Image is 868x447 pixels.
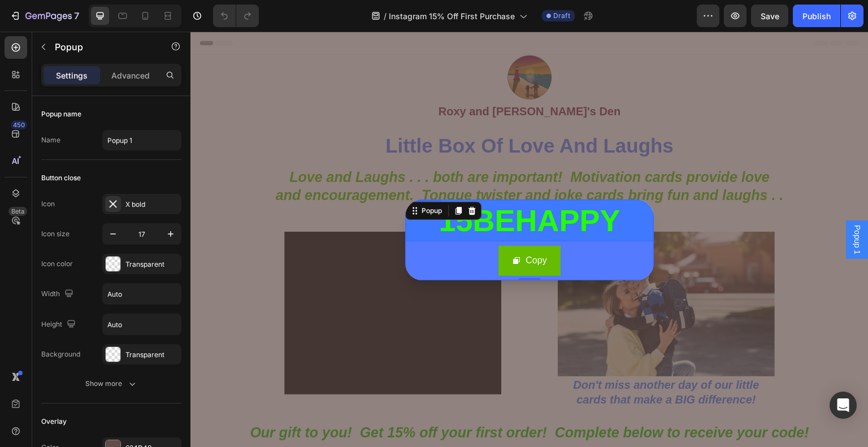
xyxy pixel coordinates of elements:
div: Dialog content [215,168,463,249]
div: Background [41,349,80,359]
div: Publish [802,10,831,22]
button: Save [751,5,788,27]
div: Name [41,135,60,145]
div: Show more [85,378,138,389]
button: Copy [308,214,370,244]
p: Advanced [111,70,150,81]
iframe: Design area [190,32,868,447]
span: Instagram 15% Off First Purchase [389,10,515,22]
div: Dialog body [215,168,463,249]
div: Copy [335,221,356,237]
span: Popup 1 [661,193,672,223]
div: Heading [217,170,248,180]
div: Icon size [41,229,70,239]
input: Auto [103,314,181,335]
span: Draft [553,11,570,21]
p: Settings [56,70,88,81]
div: Open Intercom Messenger [830,392,857,419]
div: 450 [11,120,27,129]
input: Auto [103,284,181,304]
button: Show more [41,374,181,394]
div: Popup [229,174,254,184]
button: 7 [5,5,84,27]
div: Undo/Redo [213,5,259,27]
div: Transparent [125,259,179,270]
div: Height [41,317,78,332]
div: Transparent [125,350,179,360]
p: Popup [55,40,151,54]
div: Beta [8,207,27,216]
div: Overlay [41,416,67,427]
span: / [384,10,387,22]
button: Publish [793,5,840,27]
input: E.g. New popup [102,130,181,150]
div: Width [41,287,76,302]
div: Button close [41,173,81,183]
div: X bold [125,199,179,210]
div: Icon color [41,259,73,269]
h2: 15BEHAPPY [215,168,463,210]
div: Icon [41,199,55,209]
p: 7 [74,9,79,23]
div: Popup name [41,109,81,119]
span: Save [761,11,779,21]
